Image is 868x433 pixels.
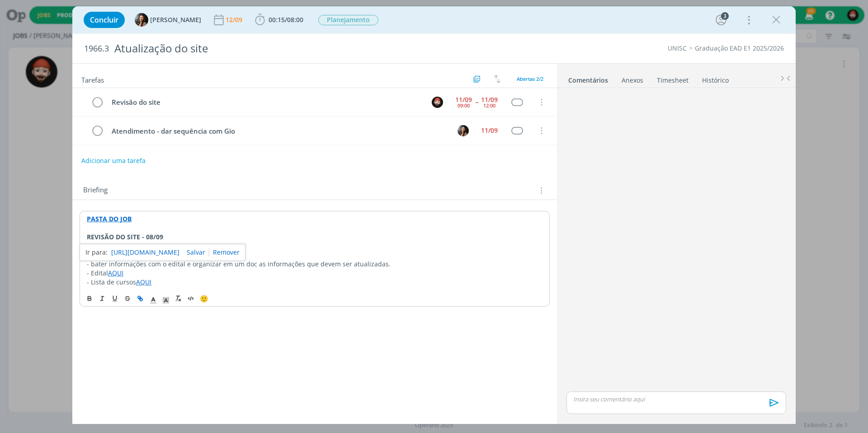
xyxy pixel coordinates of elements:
a: Comentários [568,72,609,85]
p: - Lista de cursos [87,278,542,287]
div: 3 [721,12,729,20]
div: 12:00 [483,103,495,108]
span: Cor de Fundo [160,293,172,304]
img: B [135,13,148,27]
button: B [456,124,470,137]
span: Abertas 2/2 [517,75,543,82]
a: PASTA DO JOB [87,214,132,223]
a: AQUI [136,278,151,286]
a: Graduação EAD E1 2025/2026 [695,44,784,52]
span: Planejamento [318,15,378,25]
div: 11/09 [481,97,498,103]
div: 11/09 [481,127,498,134]
span: Tarefas [81,74,104,84]
img: W [432,97,443,108]
button: 00:15/08:00 [253,13,306,27]
button: Planejamento [318,14,379,26]
span: 00:15 [269,15,285,24]
div: Anexos [622,76,643,85]
a: Timesheet [656,72,689,85]
span: Concluir [90,16,118,23]
a: AQUI [108,269,123,277]
button: W [430,95,444,109]
span: 1966.3 [84,44,109,54]
button: B[PERSON_NAME] [135,13,201,27]
p: - bater informações com o edital e organizar em um doc as informações que devem ser atualizadas. [87,260,542,269]
a: UNISC [668,44,687,52]
strong: REVISÃO DO SITE - 08/09 [87,233,163,241]
button: Concluir [84,12,125,28]
div: dialog [72,6,796,424]
span: 🙂 [200,294,208,303]
button: 🙂 [198,293,210,304]
p: - Edital [87,269,542,278]
span: [PERSON_NAME] [150,17,201,23]
span: -- [475,99,478,105]
p: Revisar o [87,251,542,260]
img: B [458,125,469,136]
span: Briefing [83,185,108,196]
a: Histórico [702,72,729,85]
span: / [285,15,287,24]
div: 09:00 [458,103,470,108]
a: [URL][DOMAIN_NAME] [111,247,179,258]
button: 3 [714,13,728,27]
div: Revisão do site [108,97,423,108]
span: 08:00 [287,15,303,24]
div: 12/09 [226,17,244,23]
button: Adicionar uma tarefa [81,153,146,169]
div: Atendimento - dar sequência com Gio [108,126,449,137]
div: Atualização do site [111,37,489,60]
span: Cor do Texto [147,293,160,304]
div: 11/09 [455,97,472,103]
img: arrow-down-up.svg [494,75,500,83]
